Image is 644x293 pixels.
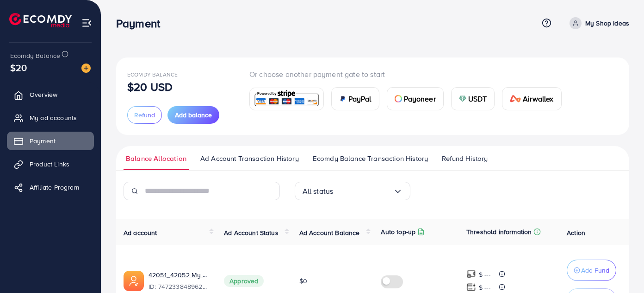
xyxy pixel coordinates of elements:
[249,69,569,80] p: Or choose another payment gate to start
[30,113,77,122] span: My ad accounts
[442,153,488,164] span: Refund History
[331,87,379,110] a: cardPayPal
[7,178,94,197] a: Affiliate Program
[395,95,402,102] img: card
[124,228,157,237] span: Ad account
[510,95,521,102] img: card
[339,95,347,102] img: card
[466,226,532,237] p: Threshold information
[10,51,60,60] span: Ecomdy Balance
[605,251,637,286] iframe: Chat
[116,17,167,30] h3: Payment
[468,93,487,104] span: USDT
[313,153,428,164] span: Ecomdy Balance Transaction History
[7,132,94,150] a: Payment
[127,81,173,92] p: $20 USD
[124,271,144,291] img: ic-ads-acc.e4c84228.svg
[459,95,466,102] img: card
[175,110,212,120] span: Add balance
[567,228,585,237] span: Action
[224,228,279,237] span: Ad Account Status
[404,93,436,104] span: Payoneer
[581,265,609,276] p: Add Fund
[30,136,56,146] span: Payment
[466,269,476,279] img: top-up amount
[81,18,92,28] img: menu
[30,183,79,192] span: Affiliate Program
[333,184,393,198] input: Search for option
[7,85,94,104] a: Overview
[566,17,629,29] a: My Shop Ideas
[585,18,629,29] p: My Shop Ideas
[348,93,372,104] span: PayPal
[224,275,264,287] span: Approved
[479,269,490,280] p: $ ---
[479,282,490,293] p: $ ---
[253,89,321,109] img: card
[30,159,69,169] span: Product Links
[30,90,57,99] span: Overview
[303,184,334,198] span: All status
[9,13,72,27] img: logo
[299,276,307,286] span: $0
[149,282,209,291] span: ID: 7472338489627934736
[502,87,561,110] a: cardAirwallex
[466,282,476,292] img: top-up amount
[381,226,415,237] p: Auto top-up
[567,260,616,281] button: Add Fund
[249,88,324,110] a: card
[299,228,360,237] span: Ad Account Balance
[167,106,219,124] button: Add balance
[295,182,410,200] div: Search for option
[7,155,94,173] a: Product Links
[127,70,178,78] span: Ecomdy Balance
[387,87,444,110] a: cardPayoneer
[134,110,155,120] span: Refund
[7,108,94,127] a: My ad accounts
[200,153,299,164] span: Ad Account Transaction History
[81,64,91,73] img: image
[126,153,186,164] span: Balance Allocation
[451,87,495,110] a: cardUSDT
[10,61,27,74] span: $20
[149,270,209,292] div: <span class='underline'>42051_42052 My Shop Ideas_1739789387725</span></br>7472338489627934736
[127,106,162,124] button: Refund
[149,270,209,280] a: 42051_42052 My Shop Ideas_1739789387725
[523,93,553,104] span: Airwallex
